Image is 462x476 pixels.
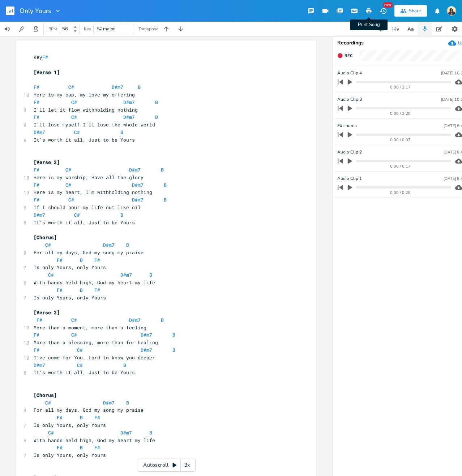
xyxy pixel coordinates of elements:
[77,362,83,368] span: C#
[394,5,427,17] button: Share
[34,324,146,331] span: More than a moment, more than a feeling
[123,99,135,105] span: D#m7
[77,347,83,353] span: C#
[34,196,39,203] span: F#
[80,287,83,293] span: B
[34,309,60,316] span: [Verse 2]
[155,99,158,105] span: B
[34,107,138,113] span: I'll let it flow withholding nothing
[34,339,158,346] span: More than a blessing, more than for healing
[80,414,83,421] span: B
[94,257,100,263] span: F#
[34,452,106,458] span: Is only Yours, only Yours
[34,332,39,338] span: F#
[126,242,129,248] span: B
[350,85,451,89] div: 0:00 / 2:17
[337,122,357,129] span: F# chorus
[161,317,164,323] span: B
[34,354,155,361] span: I've come for You, Lord to know you deeper
[71,114,77,120] span: C#
[71,332,77,338] span: C#
[37,317,42,323] span: F#
[129,317,141,323] span: D#m7
[350,138,451,142] div: 0:00 / 0:07
[68,84,74,90] span: C#
[34,362,45,368] span: D#m7
[34,121,155,128] span: I'll lose myself I'll lose the whole world
[34,166,39,173] span: F#
[34,91,135,98] span: Here is my cup, my love my offering
[172,347,175,353] span: B
[120,212,123,218] span: B
[34,129,45,135] span: D#m7
[123,114,135,120] span: D#m7
[80,257,83,263] span: B
[337,96,362,103] span: Audio Clip 3
[84,27,91,31] div: Key
[34,279,155,286] span: With hands held high, God my heart my life
[71,317,77,323] span: C#
[65,182,71,188] span: C#
[129,166,141,173] span: D#m7
[161,166,164,173] span: B
[68,196,74,203] span: C#
[34,264,106,271] span: Is only Yours, only Yours
[57,414,63,421] span: F#
[138,84,141,90] span: B
[337,149,362,156] span: Audio Clip 2
[65,166,71,173] span: C#
[164,182,167,188] span: B
[383,2,393,8] div: New
[132,182,144,188] span: D#m7
[164,196,167,203] span: B
[34,437,155,443] span: With hands held high, God my heart my life
[34,189,152,195] span: Here is my heart, I'm withholding nothing
[447,6,456,16] img: Sandy Amoakohene
[34,294,106,301] span: Is only Yours, only Yours
[141,347,152,353] span: D#m7
[97,26,115,32] span: F# major
[74,212,80,218] span: C#
[57,257,63,263] span: F#
[34,347,39,353] span: F#
[132,196,144,203] span: D#m7
[376,4,390,17] button: New
[34,159,60,165] span: [Verse 2]
[74,129,80,135] span: C#
[34,99,39,105] span: F#
[155,114,158,120] span: B
[57,287,63,293] span: F#
[34,182,39,188] span: F#
[350,112,451,116] div: 0:00 / 2:20
[34,219,135,226] span: It's worth it all, Just to be Yours
[123,362,126,368] span: B
[103,399,115,406] span: D#m7
[181,459,194,472] div: 3x
[112,84,123,90] span: D#m7
[409,8,421,14] div: Share
[334,50,355,61] button: Rec
[45,242,51,248] span: C#
[34,369,135,376] span: It's worth it all, Just to be Yours
[345,53,352,59] span: Rec
[45,399,51,406] span: C#
[34,422,106,428] span: Is only Yours, only Yours
[337,175,362,182] span: Audio Clip 1
[120,429,132,436] span: D#m7
[149,429,152,436] span: B
[34,84,39,90] span: F#
[94,414,100,421] span: F#
[34,407,144,413] span: For all my days, God my song my praise
[126,399,129,406] span: B
[48,272,54,278] span: C#
[34,69,60,75] span: [Verse 1]
[71,99,77,105] span: C#
[120,272,132,278] span: D#m7
[48,429,54,436] span: C#
[34,174,144,181] span: Here is my worship, Have all the glory
[34,392,57,398] span: [Chorus]
[337,70,362,77] span: Audio Clip 4
[80,444,83,451] span: B
[172,332,175,338] span: B
[34,249,144,256] span: For all my days, God my song my praise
